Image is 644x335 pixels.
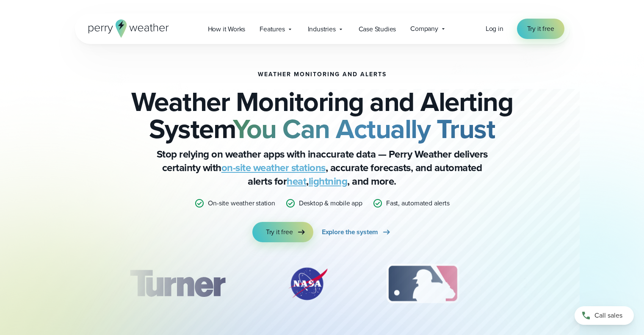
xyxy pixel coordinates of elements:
[309,174,348,189] a: lightning
[117,88,527,142] h2: Weather Monitoring and Alerting System
[575,306,634,325] a: Call sales
[486,24,503,34] a: Log in
[221,160,326,175] a: on-site weather stations
[359,24,396,34] span: Case Studies
[517,19,564,39] a: Try it free
[233,109,495,149] strong: You Can Actually Trust
[508,263,576,305] div: 4 of 12
[299,198,362,208] p: Desktop & mobile app
[486,24,503,33] span: Log in
[153,147,492,188] p: Stop relying on weather apps with inaccurate data — Perry Weather delivers certainty with , accur...
[117,263,237,305] img: Turner-Construction_1.svg
[258,71,387,78] h1: Weather Monitoring and Alerts
[594,310,622,321] span: Call sales
[278,263,337,305] img: NASA.svg
[322,222,392,242] a: Explore the system
[201,20,253,38] a: How it Works
[410,24,438,34] span: Company
[117,263,527,309] div: slideshow
[322,227,378,237] span: Explore the system
[378,263,467,305] img: MLB.svg
[527,24,554,34] span: Try it free
[386,198,450,208] p: Fast, automated alerts
[117,263,237,305] div: 1 of 12
[287,174,306,189] a: heat
[508,263,576,305] img: PGA.svg
[208,24,246,34] span: How it Works
[208,198,275,208] p: On-site weather station
[260,24,285,34] span: Features
[378,263,467,305] div: 3 of 12
[308,24,336,34] span: Industries
[278,263,337,305] div: 2 of 12
[252,222,313,242] a: Try it free
[351,20,404,38] a: Case Studies
[266,227,293,237] span: Try it free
